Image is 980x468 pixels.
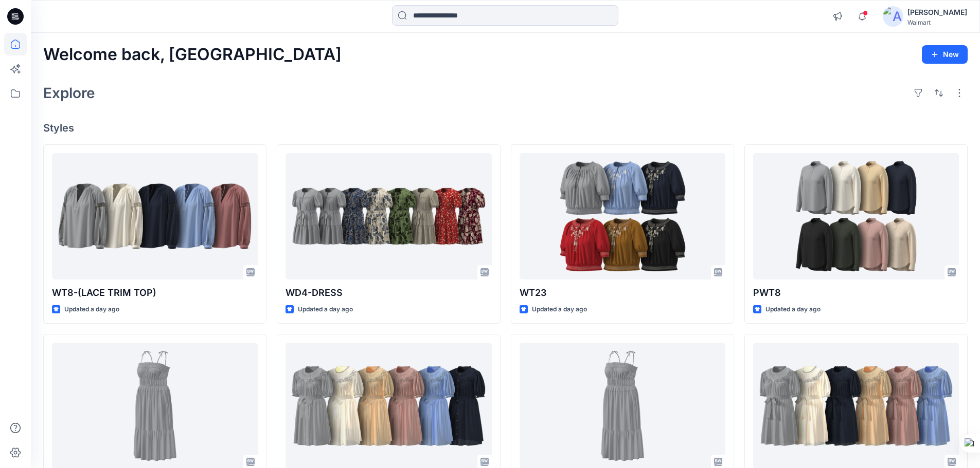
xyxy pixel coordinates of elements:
[520,286,725,300] p: WT23
[286,286,491,300] p: WD4-DRESS
[907,6,967,18] div: [PERSON_NAME]
[520,153,725,280] a: WT23
[52,153,258,280] a: WT8-(LACE TRIM TOP)
[883,6,903,27] img: avatar
[532,304,587,315] p: Updated a day ago
[907,18,967,26] div: Walmart
[286,153,491,280] a: WD4-DRESS
[753,286,959,300] p: PWT8
[52,286,258,300] p: WT8-(LACE TRIM TOP)
[922,45,968,64] button: New
[298,304,353,315] p: Updated a day ago
[765,304,821,315] p: Updated a day ago
[43,122,968,134] h4: Styles
[43,85,95,101] h2: Explore
[43,45,342,64] h2: Welcome back, [GEOGRAPHIC_DATA]
[64,304,119,315] p: Updated a day ago
[753,153,959,280] a: PWT8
